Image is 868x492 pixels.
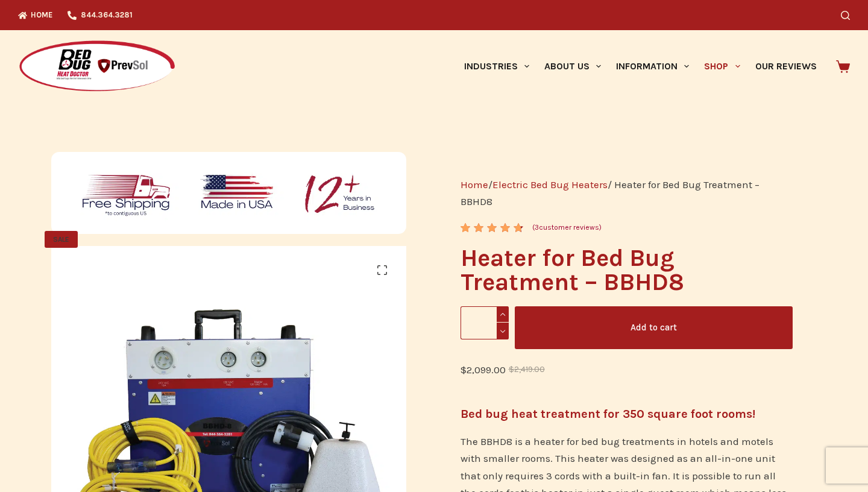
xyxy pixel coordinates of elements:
a: Home [461,178,488,191]
button: Search [841,11,850,20]
a: BBHD8 Heater for Bed Bug Treatment - full package [51,417,406,429]
input: Product quantity [461,306,509,339]
span: $ [509,365,514,374]
nav: Primary [456,30,824,102]
a: (3customer reviews) [532,222,602,234]
strong: Bed bug heat treatment for 350 square foot rooms! [461,407,755,421]
span: $ [461,364,467,376]
a: Information [609,30,697,102]
a: Our Reviews [747,30,824,102]
div: Rated 4.67 out of 5 [461,223,525,232]
a: About Us [536,30,608,102]
img: Prevsol/Bed Bug Heat Doctor [18,40,176,93]
nav: Breadcrumb [461,176,793,210]
span: Rated out of 5 based on customer ratings [461,223,521,306]
button: Add to cart [515,306,793,349]
h1: Heater for Bed Bug Treatment – BBHD8 [461,246,793,294]
a: Industries [456,30,536,102]
bdi: 2,099.00 [461,364,506,376]
bdi: 2,419.00 [509,365,545,374]
span: SALE [45,231,78,248]
span: 3 [535,223,539,232]
span: 3 [461,223,469,242]
a: Shop [697,30,747,102]
a: View full-screen image gallery [370,258,394,282]
a: Electric Bed Bug Heaters [492,178,608,191]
